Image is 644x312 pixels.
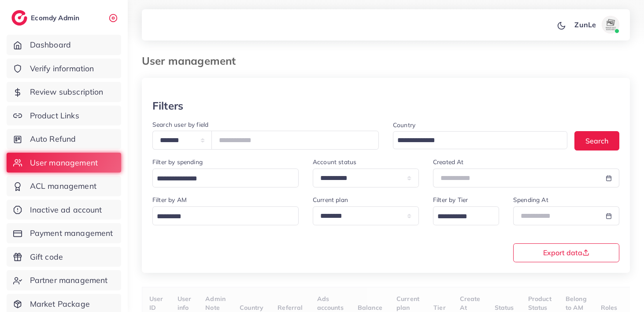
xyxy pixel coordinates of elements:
a: Gift code [7,247,121,267]
span: ACL management [30,180,96,192]
span: Export data [543,249,589,256]
p: ZunLe [574,19,596,30]
a: User management [7,153,121,173]
div: Search for option [152,206,299,225]
span: Inactive ad account [30,204,102,216]
button: Export data [513,243,619,262]
input: Search for option [434,210,488,224]
span: Partner management [30,275,108,286]
h2: Ecomdy Admin [31,14,81,22]
label: Search user by field [152,120,208,129]
label: Filter by spending [152,158,203,166]
span: Review subscription [30,86,104,98]
a: ACL management [7,176,121,196]
a: logoEcomdy Admin [11,10,81,26]
input: Search for option [154,210,287,224]
span: Market Package [30,298,90,310]
a: ZunLeavatar [570,16,623,33]
a: Partner management [7,270,121,290]
button: Search [574,131,619,150]
h3: User management [142,55,243,67]
a: Verify information [7,59,121,79]
a: Inactive ad account [7,200,121,220]
label: Created At [433,158,464,166]
a: Review subscription [7,82,121,102]
span: Gift code [30,251,63,263]
label: Spending At [513,195,548,204]
label: Filter by Tier [433,195,468,204]
a: Dashboard [7,35,121,55]
a: Payment management [7,223,121,243]
input: Search for option [154,172,287,186]
span: Auto Refund [30,133,76,145]
span: User management [30,157,98,169]
span: Product Links [30,110,79,121]
a: Auto Refund [7,129,121,149]
img: avatar [602,16,619,33]
label: Filter by AM [152,195,187,204]
div: Search for option [152,169,299,187]
input: Search for option [394,134,556,147]
div: Search for option [433,206,499,225]
h3: Filters [152,99,183,112]
span: Dashboard [30,39,71,51]
img: logo [11,10,27,26]
label: Account status [313,158,356,166]
span: Verify information [30,63,94,74]
label: Current plan [313,195,348,204]
label: Country [393,121,415,129]
a: Product Links [7,106,121,126]
div: Search for option [393,131,567,149]
span: Payment management [30,228,113,239]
